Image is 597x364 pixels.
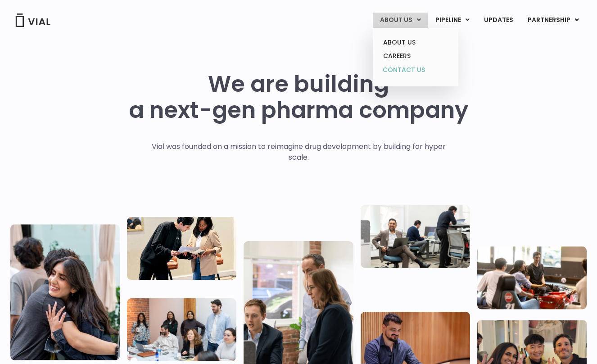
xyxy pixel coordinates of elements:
[477,13,520,28] a: UPDATES
[361,205,470,268] img: Three people working in an office
[428,13,476,28] a: PIPELINEMenu Toggle
[127,217,236,280] img: Two people looking at a paper talking.
[127,298,236,361] img: Eight people standing and sitting in an office
[142,141,455,163] p: Vial was founded on a mission to reimagine drug development by building for hyper scale.
[376,63,455,77] a: CONTACT US
[477,246,587,309] img: Group of people playing whirlyball
[15,13,51,27] img: Vial Logo
[10,224,120,360] img: Vial Life
[129,71,468,123] h1: We are building a next-gen pharma company
[376,36,455,49] a: ABOUT US
[520,13,586,28] a: PARTNERSHIPMenu Toggle
[376,49,455,63] a: CAREERS
[373,13,428,28] a: ABOUT USMenu Toggle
